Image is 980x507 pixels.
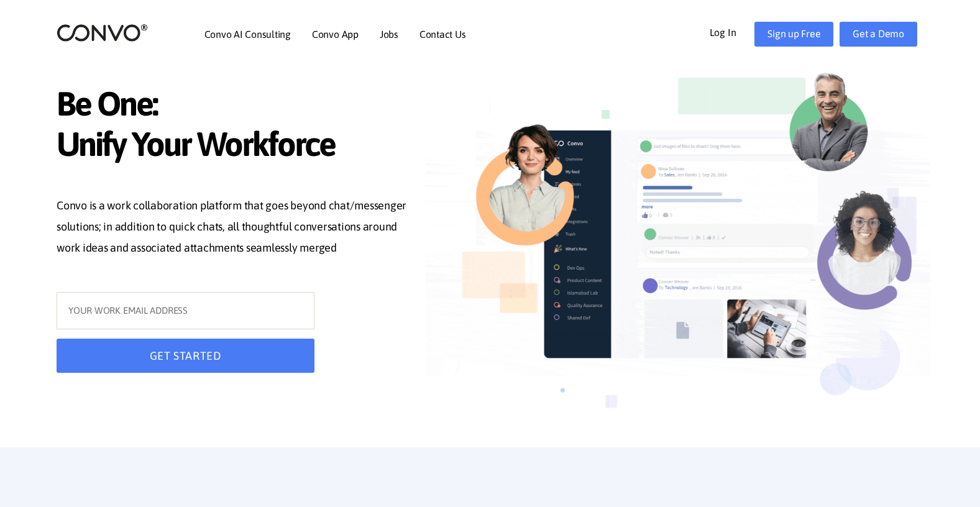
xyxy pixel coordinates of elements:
[419,29,466,39] a: Contact Us
[312,29,359,39] a: Convo App
[57,195,407,261] p: Convo is a work collaboration platform that goes beyond chat/messenger solutions; in addition to ...
[57,292,314,329] input: YOUR WORK EMAIL ADDRESS
[57,124,407,168] span: Unify Your Workforce
[710,22,755,42] a: Log In
[57,84,407,127] span: Be One:
[426,56,930,447] img: image_not_found
[204,29,291,39] a: Convo AI Consulting
[380,29,398,39] a: Jobs
[57,339,314,373] button: GET STARTED
[754,22,833,47] a: Sign up Free
[840,22,917,47] a: Get a Demo
[57,23,148,42] img: logo_2.png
